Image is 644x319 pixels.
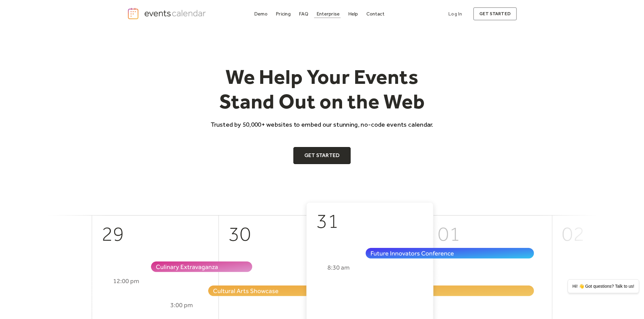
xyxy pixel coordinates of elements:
[252,10,270,18] a: Demo
[348,12,358,15] div: Help
[473,7,517,20] a: get started
[442,7,468,20] a: Log In
[205,64,439,114] h1: We Help Your Events Stand Out on the Web
[276,12,291,15] div: Pricing
[346,10,361,18] a: Help
[299,12,308,15] div: FAQ
[314,10,342,18] a: Enterprise
[293,147,351,164] a: Get Started
[205,120,439,129] p: Trusted by 50,000+ websites to embed our stunning, no-code events calendar.
[366,12,385,15] div: Contact
[296,10,311,18] a: FAQ
[317,12,340,15] div: Enterprise
[127,7,208,20] a: home
[254,12,268,15] div: Demo
[364,10,387,18] a: Contact
[273,10,293,18] a: Pricing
